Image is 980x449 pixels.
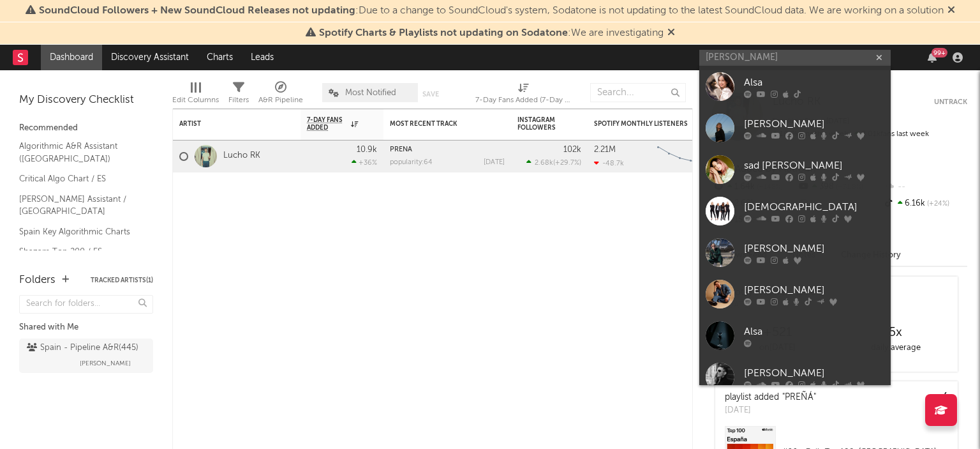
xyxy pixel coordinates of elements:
a: Alsa [699,66,891,107]
button: Tracked Artists(1) [91,277,153,284]
a: Charts [198,45,242,70]
div: +36 % [352,158,377,167]
div: sad [PERSON_NAME] [744,158,884,174]
div: [PERSON_NAME] [744,117,884,132]
button: 99+ [928,52,937,63]
a: [PERSON_NAME] Assistant / [GEOGRAPHIC_DATA] [19,192,140,218]
span: Dismiss [667,28,675,38]
div: Instagram Followers [517,116,562,132]
span: 2.68k [535,160,553,167]
div: playlist added [725,391,816,404]
a: sad [PERSON_NAME] [699,149,891,190]
a: [PERSON_NAME] [699,356,891,398]
span: Dismiss [947,6,955,16]
div: Filters [228,77,249,114]
div: 7-Day Fans Added (7-Day Fans Added) [475,93,571,108]
button: Save [422,91,439,98]
div: [DATE] [484,159,505,166]
div: 5 x [836,325,954,340]
a: Alsa [699,315,891,356]
div: Edit Columns [172,77,219,114]
a: Spain Key Algorithmic Charts [19,225,140,239]
span: [PERSON_NAME] [80,356,131,371]
a: [DEMOGRAPHIC_DATA] [699,190,891,232]
div: A&R Pipeline [258,77,303,114]
div: PREÑÁ [390,146,505,153]
svg: Chart title [651,141,709,172]
div: [DATE] [725,404,816,417]
input: Search for folders... [19,295,153,314]
div: Most Recent Track [390,120,486,128]
div: A&R Pipeline [258,93,303,108]
div: Alsa [744,75,884,91]
span: : Due to a change to SoundCloud's system, Sodatone is not updating to the latest SoundCloud data.... [39,6,944,16]
span: +24 % [925,201,949,208]
div: Spotify Monthly Listeners [594,120,690,128]
div: -- [882,179,967,195]
button: Untrack [934,96,967,109]
a: Dashboard [41,45,102,70]
div: Artist [179,120,275,128]
span: 7-Day Fans Added [307,116,348,132]
div: 99 + [932,48,947,57]
div: daily average [836,340,954,356]
span: +29.7 % [555,160,579,167]
a: Critical Algo Chart / ES [19,172,140,186]
div: popularity: 64 [390,159,433,166]
div: Edit Columns [172,93,219,108]
span: Spotify Charts & Playlists not updating on Sodatone [319,28,568,38]
span: : We are investigating [319,28,664,38]
div: [PERSON_NAME] [744,241,884,257]
input: Search... [590,83,686,102]
span: Most Notified [345,89,396,97]
a: [PERSON_NAME] [699,107,891,149]
a: "PREÑÁ" [782,393,816,402]
a: Lucho RK [223,151,260,162]
div: 10.9k [357,146,377,154]
a: PREÑÁ [390,146,412,153]
input: Search for artists [699,50,891,66]
div: 102k [563,146,581,154]
span: SoundCloud Followers + New SoundCloud Releases not updating [39,6,355,16]
a: Spain - Pipeline A&R(445)[PERSON_NAME] [19,339,153,373]
div: Folders [19,273,56,288]
a: Discovery Assistant [102,45,198,70]
div: [PERSON_NAME] [744,366,884,381]
div: 2.21M [594,146,616,154]
div: ( ) [526,158,581,167]
a: [PERSON_NAME] [699,232,891,273]
a: Shazam Top 200 / ES [19,245,140,259]
div: My Discovery Checklist [19,93,153,108]
div: Recommended [19,121,153,136]
a: Algorithmic A&R Assistant ([GEOGRAPHIC_DATA]) [19,139,140,165]
div: -48.7k [594,159,624,167]
a: Leads [242,45,283,70]
div: Shared with Me [19,320,153,335]
div: 6.16k [882,195,967,212]
div: Spain - Pipeline A&R ( 445 ) [27,340,138,356]
div: Alsa [744,324,884,340]
div: Filters [228,93,249,108]
div: [DEMOGRAPHIC_DATA] [744,200,884,215]
div: [PERSON_NAME] [744,283,884,298]
div: 7-Day Fans Added (7-Day Fans Added) [475,77,571,114]
a: [PERSON_NAME] [699,273,891,315]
